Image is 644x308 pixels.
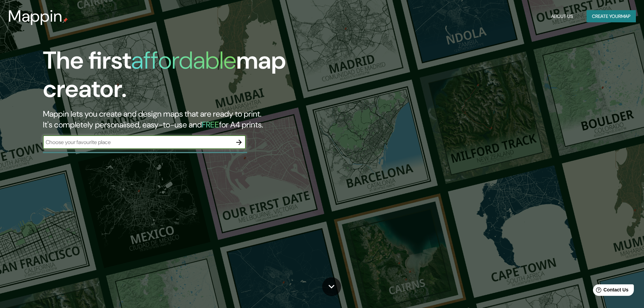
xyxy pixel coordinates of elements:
img: mappin-pin [63,18,68,23]
button: About Us [548,10,576,23]
input: Choose your favourite place [43,138,232,146]
h1: The first map creator. [43,46,365,109]
h2: Mappin lets you create and design maps that are ready to print. It's completely personalised, eas... [43,109,365,130]
h3: Mappin [8,7,63,26]
h5: FREE [202,119,219,130]
h1: affordable [131,45,236,76]
button: Create yourmap [587,10,636,23]
iframe: Help widget launcher [584,282,637,301]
